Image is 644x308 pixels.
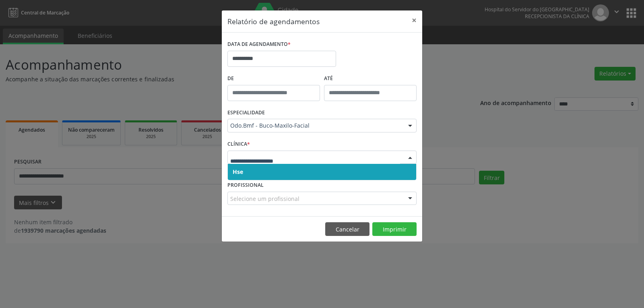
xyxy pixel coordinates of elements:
span: Odo.Bmf - Buco-Maxilo-Facial [230,122,400,130]
label: DATA DE AGENDAMENTO [227,38,291,51]
label: CLÍNICA [227,138,250,151]
label: PROFISSIONAL [227,179,264,192]
span: Selecione um profissional [230,194,299,203]
label: De [227,72,320,85]
label: ESPECIALIDADE [227,107,265,119]
button: Cancelar [325,222,369,236]
button: Imprimir [372,222,417,236]
label: ATÉ [324,72,417,85]
button: Close [406,10,422,30]
h5: Relatório de agendamentos [227,16,320,27]
span: Hse [233,168,243,176]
